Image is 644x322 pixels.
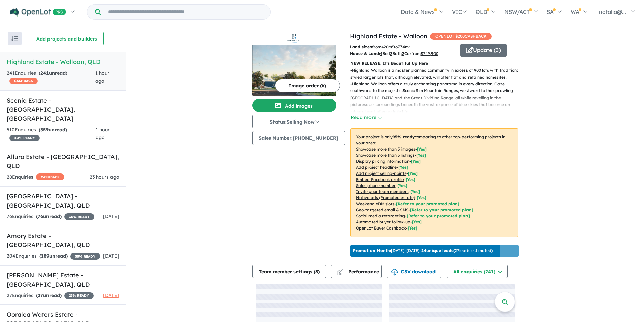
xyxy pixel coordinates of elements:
span: [ Yes ] [410,189,420,194]
h5: Sceniq Estate - [GEOGRAPHIC_DATA] , [GEOGRAPHIC_DATA] [7,96,119,123]
u: Add project selling-points [356,171,406,176]
span: [ Yes ] [411,159,421,164]
span: [Yes] [412,219,422,224]
b: Land sizes [350,44,372,49]
img: line-chart.svg [336,269,343,273]
u: Social media retargeting [356,213,405,218]
h5: Allura Estate - [GEOGRAPHIC_DATA] , QLD [7,152,119,170]
div: 28 Enquir ies [7,173,64,181]
b: House & Land: [350,51,380,56]
button: All enquiries (241) [447,265,508,278]
span: [DATE] [103,213,119,219]
span: 23 hours ago [90,174,119,180]
span: [ Yes ] [398,165,408,170]
div: 241 Enquir ies [7,69,95,85]
img: sort.svg [11,36,18,41]
button: Add images [252,99,336,112]
u: Showcase more than 3 listings [356,153,415,158]
strong: ( unread) [39,127,67,133]
a: Highland Estate - Walloon LogoHighland Estate - Walloon [252,32,336,96]
a: Highland Estate - Walloon [350,32,427,40]
sup: 2 [409,44,410,48]
span: 27 [38,292,43,298]
h5: Amory Estate - [GEOGRAPHIC_DATA] , QLD [7,231,119,249]
u: 420 m [381,44,394,49]
button: Image order (6) [275,79,340,92]
span: [ Yes ] [417,146,427,152]
u: 2 [390,51,392,56]
button: Read more [350,114,382,122]
span: [Yes] [417,195,426,200]
span: 1 hour ago [95,70,109,84]
span: 30 % READY [64,213,94,220]
span: [Refer to your promoted plan] [410,207,473,212]
u: Sales phone number [356,183,396,188]
h5: [PERSON_NAME] Estate - [GEOGRAPHIC_DATA] , QLD [7,271,119,289]
p: [DATE] - [DATE] - ( 27 leads estimated) [353,248,493,254]
span: [ Yes ] [397,183,407,188]
span: [Refer to your promoted plan] [407,213,470,218]
div: 204 Enquir ies [7,252,100,260]
b: 24 unique leads [421,248,453,253]
u: $ 749,900 [421,51,438,56]
span: 359 [40,127,49,133]
button: Add projects and builders [30,32,104,45]
span: 35 % READY [70,253,100,260]
span: 40 % READY [9,135,40,141]
u: Automated buyer follow-up [356,219,410,224]
strong: ( unread) [39,70,67,76]
p: Bed Bath Car from [350,50,455,57]
b: 95 % ready [393,134,415,139]
p: - Highland Walloon is a master planned community in excess of 900 lots with traditional-styled la... [350,67,524,81]
u: Weekend eDM slots [356,201,394,206]
span: 8 [315,269,318,275]
span: 241 [40,70,49,76]
u: 2 [402,51,404,56]
div: 510 Enquir ies [7,126,96,142]
h5: [GEOGRAPHIC_DATA] - [GEOGRAPHIC_DATA] , QLD [7,192,119,210]
u: Add project headline [356,165,397,170]
p: from [350,44,455,50]
div: 76 Enquir ies [7,213,94,221]
span: 1 hour ago [96,127,110,141]
button: Sales Number:[PHONE_NUMBER] [252,131,345,145]
span: CASHBACK [36,173,64,180]
p: NEW RELEASE: It's Beautiful Up Here [350,60,518,67]
u: Geo-targeted email & SMS [356,207,408,212]
span: [ Yes ] [408,171,418,176]
u: Showcase more than 3 images [356,146,415,152]
span: [Refer to your promoted plan] [396,201,459,206]
u: Display pricing information [356,159,409,164]
span: 25 % READY [64,292,94,299]
span: to [394,44,410,49]
span: 76 [38,213,43,219]
button: Update (3) [460,44,507,57]
span: [DATE] [103,292,119,298]
img: download icon [391,269,398,276]
b: Promotion Month: [353,248,391,253]
u: OpenLot Buyer Cashback [356,225,406,231]
u: Native ads (Promoted estate) [356,195,415,200]
p: Your project is only comparing to other top-performing projects in your area: - - - - - - - - - -... [350,128,518,237]
u: 4 [380,51,382,56]
img: Highland Estate - Walloon Logo [255,34,334,43]
sup: 2 [392,44,394,48]
strong: ( unread) [36,213,62,219]
span: Performance [337,269,379,275]
span: [Yes] [408,225,417,231]
div: 27 Enquir ies [7,292,94,300]
u: 774 m [398,44,410,49]
button: Performance [331,265,382,278]
img: Highland Estate - Walloon [252,45,336,96]
button: Team member settings (8) [252,265,326,278]
span: natalia@... [599,8,626,15]
span: OPENLOT $ 200 CASHBACK [430,33,492,40]
img: Openlot PRO Logo White [10,8,66,17]
u: Embed Facebook profile [356,177,404,182]
strong: ( unread) [39,253,68,259]
img: bar-chart.svg [336,271,343,275]
span: [ Yes ] [406,177,415,182]
h5: Highland Estate - Walloon , QLD [7,57,119,66]
p: - Highland Walloon offers a truly enchanting panorama in every direction. Gaze southward to the m... [350,81,524,115]
span: 189 [41,253,49,259]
